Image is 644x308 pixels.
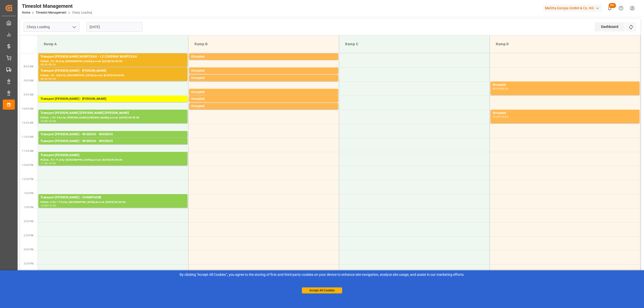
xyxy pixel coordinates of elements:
[191,59,198,62] div: 08:00
[22,107,33,110] span: 10:00 AM
[24,262,33,265] span: 3:30 PM
[48,204,49,207] div: -
[191,81,198,83] div: 08:45
[41,63,48,66] div: 08:00
[609,3,616,8] span: 99+
[48,162,49,164] div: -
[41,116,185,120] div: Pallets: 1,TU: 69,City: [PERSON_NAME] [PERSON_NAME],Arrival: [DATE] 00:00:00
[22,2,92,10] div: Timeslot Management
[604,3,615,14] button: show 102 new notifications
[24,65,33,68] span: 8:30 AM
[24,206,33,209] span: 1:30 PM
[48,120,49,122] div: -
[199,81,207,83] div: 09:00
[22,136,33,138] span: 11:00 AM
[41,111,185,116] div: Transport [PERSON_NAME] [PERSON_NAME] [PERSON_NAME]
[199,109,207,111] div: 10:00
[191,90,336,95] div: Occupied
[191,102,198,104] div: 09:30
[493,111,637,116] div: Occupied
[198,73,199,76] div: -
[199,102,207,104] div: 09:45
[41,78,48,80] div: 08:30
[41,158,185,162] div: Pallets: ,TU: 71,City: [GEOGRAPHIC_DATA],Arrival: [DATE] 00:00:00
[493,116,500,118] div: 10:00
[41,132,185,137] div: Transport [PERSON_NAME] - WISSOUS - WISSOUS
[24,79,33,82] span: 9:00 AM
[41,144,185,148] div: Pallets: 10,TU: ,City: WISSOUS,Arrival: [DATE] 00:00:00
[198,109,199,111] div: -
[22,164,33,166] span: 12:00 PM
[22,150,33,152] span: 11:30 AM
[22,178,33,181] span: 12:30 PM
[595,22,625,31] div: Dashboard
[41,195,185,200] div: Transport [PERSON_NAME] - CHAMPAGNE
[49,120,56,122] div: 10:30
[24,192,33,195] span: 1:00 PM
[24,93,33,96] span: 9:30 AM
[198,102,199,104] div: -
[192,39,335,49] div: Ramp B
[41,120,48,122] div: 10:00
[70,23,78,31] button: open menu
[41,153,185,158] div: Transport [PERSON_NAME]
[500,116,501,118] div: -
[36,11,66,14] a: Timeslot Management
[191,73,198,76] div: 08:30
[198,59,199,62] div: -
[41,68,185,73] div: Transport [PERSON_NAME] - [PERSON_NAME]
[41,204,48,207] div: 13:00
[48,63,49,66] div: -
[22,11,30,14] a: Home
[22,121,33,124] span: 10:30 AM
[24,234,33,237] span: 2:30 PM
[41,59,185,64] div: Pallets: ,TU: 60,City: [GEOGRAPHIC_DATA],Arrival: [DATE] 00:00:00
[191,76,336,81] div: Occupied
[41,139,185,144] div: Transport [PERSON_NAME] - WISSOUS - WISSOUS
[24,248,33,251] span: 3:00 PM
[49,204,56,207] div: 13:30
[41,162,48,164] div: 11:30
[191,97,336,102] div: Occupied
[199,73,207,76] div: 08:45
[87,22,142,32] input: DD-MM-YYYY
[191,54,336,59] div: Occupied
[49,162,56,164] div: 12:00
[48,78,49,80] div: -
[615,3,627,14] button: Help Center
[198,81,199,83] div: -
[343,39,486,49] div: Ramp C
[191,109,198,111] div: 09:45
[199,59,207,62] div: 08:15
[42,39,184,49] div: Ramp A
[543,3,604,13] button: Melitta Europa GmbH & Co. KG
[41,97,185,102] div: Transport [PERSON_NAME] - [PERSON_NAME]
[41,102,185,106] div: Pallets: 3,TU: 847,City: [GEOGRAPHIC_DATA],Arrival: [DATE] 00:00:00
[4,272,640,277] div: By clicking "Accept All Cookies”, you agree to the storing of first and third-party cookies on yo...
[501,116,508,118] div: 10:30
[191,104,336,109] div: Occupied
[24,220,33,223] span: 2:00 PM
[49,78,56,80] div: 09:00
[41,200,185,204] div: Pallets: 4,TU: 174,City: [GEOGRAPHIC_DATA],Arrival: [DATE] 00:00:00
[41,137,185,141] div: Pallets: 20,TU: 562,City: WISSOUS,Arrival: [DATE] 00:00:00
[543,5,602,12] div: Melitta Europa GmbH & Co. KG
[24,22,79,32] input: Type to search/select
[49,63,56,66] div: 08:30
[41,54,185,59] div: Transport [PERSON_NAME] MONTCEAU - LE COUDRAY MONTCEAU
[500,87,501,90] div: -
[493,87,500,90] div: 09:00
[302,287,342,293] button: Accept All Cookies
[41,73,185,78] div: Pallets: ,TU: 188,City: [GEOGRAPHIC_DATA],Arrival: [DATE] 00:00:00
[199,95,207,97] div: 09:30
[198,95,199,97] div: -
[191,95,198,97] div: 09:15
[493,82,637,87] div: Occupied
[494,39,636,49] div: Ramp D
[191,68,336,73] div: Occupied
[501,87,508,90] div: 09:30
